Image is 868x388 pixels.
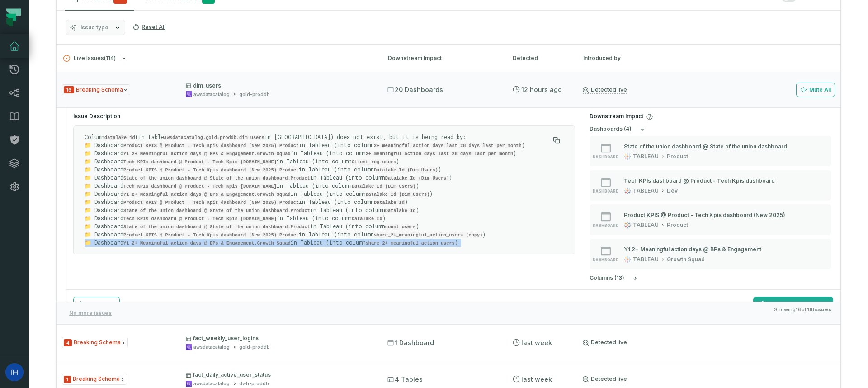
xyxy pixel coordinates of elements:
span: Issue Type [62,374,127,385]
code: Y1 2+ Meaningful action days @ BPs & Engagement.Growth Squad [123,192,291,197]
a: Explore Live Lineage [753,297,833,311]
code: Datalake Id (Dim Users) [366,192,430,197]
code: Datalake Id (Dim Users) [385,176,449,181]
span: Showing 16 of [774,306,831,320]
h5: column s ( 13 ) [590,275,624,282]
button: dashboardTABLEAUDev [590,170,831,201]
button: Live Issues(114) [63,55,372,62]
code: Product KPIS @ Product - Tech Kpis dashboard (New 2025).Product [123,143,299,148]
div: Product [667,153,688,160]
div: awsdatacatalog [193,380,230,387]
code: Client reg users [352,159,396,165]
div: dwh-proddb [239,380,269,387]
relative-time: Aug 19, 2025, 4:01 AM GMT+3 [521,375,552,383]
code: Datalake Id (Dim Users) [374,167,438,173]
code: count users [385,224,416,230]
span: dashboard [593,258,619,262]
button: Reset All [129,20,169,34]
button: Mute All [796,83,835,97]
div: awsdatacatalog [193,91,230,98]
div: Tech KPIs dashboard @ Product - Tech Kpis dashboard [624,177,775,184]
h4: Issue Description [73,113,575,120]
code: 2+ meaningful action days last 28 days last per month [374,143,522,148]
span: Severity [64,86,74,93]
h4: Downstream Impact [590,113,833,120]
div: TABLEAU [633,153,659,160]
code: Y1 2+ Meaningful action days @ BPs & Engagement.Growth Squad [123,151,291,157]
code: awsdatacatalog.gold-proddb.dim_users [164,135,264,140]
code: State of the union dashboard @ State of the union dashboard.Product [123,208,310,213]
p: Column (in table in [GEOGRAPHIC_DATA]) does not exist, but it is being read by: 📁 Dashboard in Ta... [85,133,549,247]
code: Y1 2+ Meaningful action days @ BPs & Engagement.Growth Squad [123,240,291,246]
div: Detected [513,54,567,62]
code: Product KPIS @ Product - Tech Kpis dashboard (New 2025).Product [123,167,299,173]
div: gold-proddb [239,344,270,351]
button: dashboards (4) [590,126,646,133]
span: dashboard [593,155,619,159]
div: TABLEAU [633,256,659,263]
code: Product KPIS @ Product - Tech Kpis dashboard (New 2025).Product [123,232,299,238]
code: Datalake Id [385,208,416,213]
span: 1 Dashboard [387,338,434,347]
code: Tech KPIs dashboard @ Product - Tech Kpis [DOMAIN_NAME] [123,159,277,165]
a: Detected live [583,339,627,346]
div: Dev [667,187,678,194]
code: State of the union dashboard @ State of the union dashboard.Product [123,224,310,230]
div: Product [667,222,688,229]
div: Y1 2+ Meaningful action days @ BPs & Engagement [624,246,761,253]
button: columns (13) [590,275,639,282]
code: Tech KPIs dashboard @ Product - Tech Kpis [DOMAIN_NAME] [123,216,277,222]
code: datalake_id [104,135,135,140]
span: dashboard [593,223,619,228]
div: Downstream Impact [388,54,496,62]
img: avatar of Ido Horowitz [5,363,24,381]
button: No more issues [66,306,115,320]
p: fact_daily_active_user_status [186,371,371,379]
span: Issue Type [62,84,130,96]
h5: dashboard s ( 4 ) [590,126,632,133]
code: Product KPIS @ Product - Tech Kpis dashboard (New 2025).Product [123,200,299,205]
div: TABLEAU [633,187,659,194]
code: Datalake Id [352,216,382,222]
a: Detected live [583,375,627,383]
code: Datalake Id [374,200,405,205]
div: State of the union dashboard @ State of the union dashboard [624,143,787,150]
code: share_2+_meaningful_action_users (copy) [374,232,482,238]
strong: 16 Issues [807,306,831,313]
code: share_2+_meaningful_action_users [366,240,455,246]
div: gold-proddb [239,91,270,98]
span: 20 Dashboards [387,85,443,94]
span: Live Issues ( 114 ) [63,55,116,62]
p: fact_weekly_user_logins [186,335,371,342]
span: Severity [64,376,71,383]
div: Product KPIS @ Product - Tech Kpis dashboard (New 2025) [624,212,785,218]
button: Mute Issue [73,297,120,311]
div: Growth Squad [667,256,705,263]
code: State of the union dashboard @ State of the union dashboard.Product [123,176,310,181]
button: dashboardTABLEAUProduct [590,204,831,235]
span: 4 Tables [387,375,423,384]
span: dashboard [593,189,619,194]
div: dashboards (4) [590,136,833,269]
div: awsdatacatalog [193,344,230,351]
code: Datalake Id (Dim Users) [352,184,416,189]
button: Issue type [66,20,125,35]
relative-time: Aug 25, 2025, 4:03 AM GMT+3 [521,86,562,93]
button: dashboardTABLEAUGrowth Squad [590,239,831,269]
span: Issue Type [62,337,128,348]
div: TABLEAU [633,222,659,229]
p: dim_users [186,82,371,89]
code: Tech KPIs dashboard @ Product - Tech Kpis [DOMAIN_NAME] [123,184,277,189]
code: 2+ meaningful action days last 28 days last per month [366,151,514,157]
span: Severity [64,339,72,346]
a: Detected live [583,86,627,94]
relative-time: Aug 19, 2025, 4:01 AM GMT+3 [521,339,552,346]
div: Introduced by [583,54,834,62]
span: Issue type [80,24,108,31]
button: dashboardTABLEAUProduct [590,136,831,166]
